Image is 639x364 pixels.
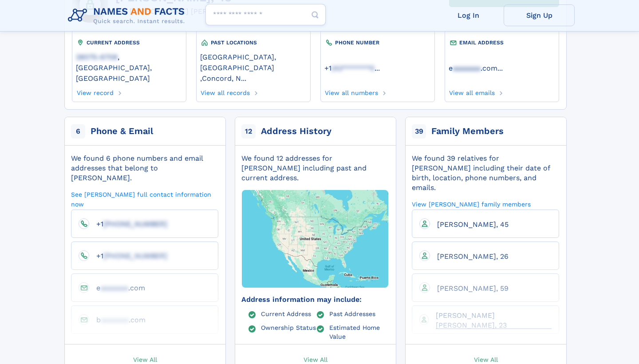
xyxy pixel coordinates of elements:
a: Concord, N... [202,73,246,83]
span: aaaaaaa [453,64,481,72]
div: Address History [261,125,331,138]
a: eaaaaaaa.com [89,283,145,292]
span: View All [474,355,498,363]
a: See [PERSON_NAME] full contact information now [71,190,218,208]
a: View all records [200,87,250,96]
a: Ownership Status [261,324,316,331]
input: search input [205,4,326,25]
div: Family Members [431,125,504,138]
div: Address information may include: [241,295,389,305]
span: View All [133,355,157,363]
span: aaaaaaa [101,316,129,324]
span: 28075-6708 [76,53,118,61]
a: [PERSON_NAME] [PERSON_NAME], 23 [429,311,552,329]
span: [PERSON_NAME], 26 [437,252,509,261]
span: 12 [241,124,256,138]
a: [PERSON_NAME], 59 [430,284,509,292]
button: Search Button [304,4,326,26]
a: [GEOGRAPHIC_DATA], [GEOGRAPHIC_DATA] [200,52,307,72]
span: aaaaaaa [100,284,128,292]
img: Logo Names and Facts [64,4,192,28]
div: , [200,47,307,87]
span: 6 [71,124,85,138]
img: Map with markers on addresses Fermin S Estrada [226,165,404,313]
a: +1[PHONE_NUMBER] [89,251,167,260]
a: eaaaaaaa.com [449,63,497,72]
div: PAST LOCATIONS [200,38,307,47]
span: View All [304,355,327,363]
div: We found 12 addresses for [PERSON_NAME] including past and current address. [241,154,389,183]
a: Sign Up [504,4,575,26]
a: ... [324,64,431,72]
a: 28075-6708, [GEOGRAPHIC_DATA], [GEOGRAPHIC_DATA] [76,52,182,83]
span: [PERSON_NAME], 45 [437,220,509,229]
a: Current Address [261,310,311,317]
div: We found 6 phone numbers and email addresses that belong to [PERSON_NAME]. [71,154,218,183]
a: View [PERSON_NAME] family members [412,200,531,208]
a: Log In [433,4,504,26]
div: Phone & Email [91,125,153,138]
div: We found 39 relatives for [PERSON_NAME] including their date of birth, location, phone numbers, a... [412,154,559,193]
a: View all numbers [324,87,379,96]
a: [PERSON_NAME], 45 [430,220,509,228]
span: 39 [412,124,426,138]
a: View record [76,87,114,96]
a: Past Addresses [329,310,375,317]
div: CURRENT ADDRESS [76,38,182,47]
a: ... [449,64,555,72]
a: View all emails [449,87,495,96]
div: EMAIL ADDRESS [449,38,555,47]
span: [PHONE_NUMBER] [103,252,167,260]
a: baaaaaaa.com [89,315,146,324]
a: +1[PHONE_NUMBER] [89,219,167,228]
span: [PHONE_NUMBER] [103,220,167,228]
span: [PERSON_NAME] [PERSON_NAME], 23 [436,311,507,329]
span: [PERSON_NAME], 59 [437,284,509,293]
a: [PERSON_NAME], 26 [430,252,509,260]
div: PHONE NUMBER [324,38,431,47]
a: Estimated Home Value [329,324,389,340]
